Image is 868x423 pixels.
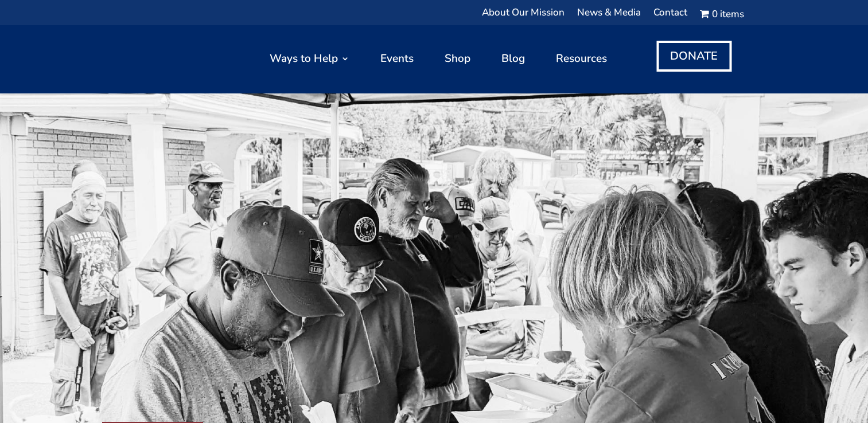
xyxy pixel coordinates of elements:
[482,9,565,23] a: About Our Mission
[556,30,607,87] a: Resources
[501,30,525,87] a: Blog
[712,10,744,18] span: 0 items
[380,30,414,87] a: Events
[577,9,641,23] a: News & Media
[270,30,349,87] a: Ways to Help
[653,9,687,23] a: Contact
[656,41,731,72] a: DONATE
[700,9,744,23] a: Cart0 items
[700,7,711,21] i: Cart
[445,30,470,87] a: Shop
